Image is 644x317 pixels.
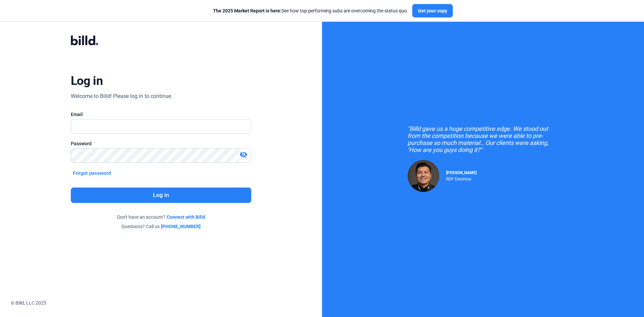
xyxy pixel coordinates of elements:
span: The 2025 Market Report is here: [213,8,281,13]
div: Don't have an account? [71,214,251,220]
span: [PERSON_NAME] [446,170,477,175]
mat-icon: visibility_off [239,151,248,159]
div: Password [71,140,251,147]
button: Forgot password [71,169,113,177]
div: See how top-performing subs are overcoming the status quo. [213,7,408,14]
div: RDP Electrical [446,175,477,181]
div: "Billd gave us a huge competitive edge. We stood out from the competition because we were able to... [408,125,558,153]
div: Welcome to Billd! Please log in to continue. [71,92,172,100]
img: Raul Pacheco [408,160,439,192]
a: Connect with Billd [167,214,205,220]
a: [PHONE_NUMBER] [161,223,201,230]
div: Questions? Call us [71,223,251,230]
div: Email [71,111,251,118]
div: Log in [71,73,103,88]
button: Get your copy [412,4,453,17]
button: Log in [71,188,251,203]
